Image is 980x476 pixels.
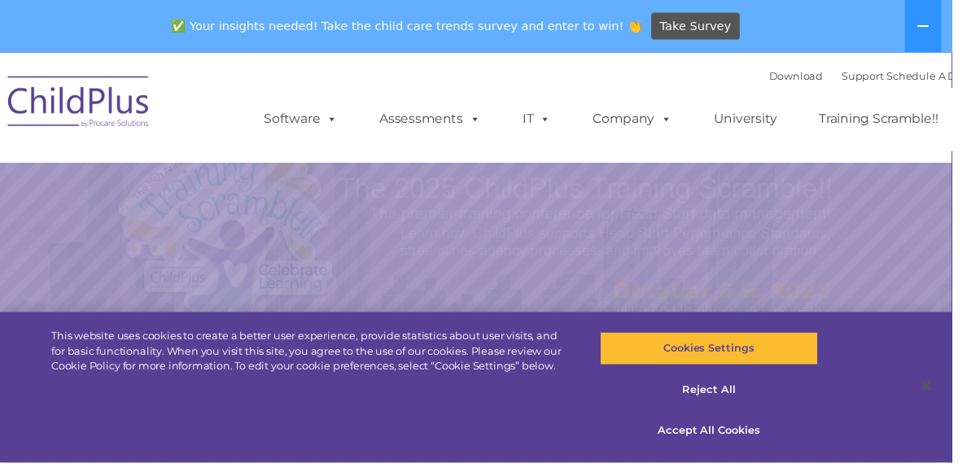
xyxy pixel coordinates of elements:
[936,379,972,415] button: Close
[53,338,588,386] div: This website uses cookies to create a better user experience, provide statistics about user visit...
[219,107,269,120] span: Last name
[170,11,668,42] span: ✅ Your insights needed! Take the child care trends survey and enter to win! 👏
[219,174,288,186] span: Phone number
[792,72,847,85] a: Download
[522,107,584,139] a: IT
[618,426,843,460] button: Accept All Cookies
[618,342,843,376] button: Cookies Settings
[719,107,816,139] a: University
[594,107,708,139] a: Company
[374,107,511,139] a: Assessments
[867,72,910,85] a: Support
[256,107,364,139] a: Software
[680,13,753,41] span: Take Survey
[618,384,843,418] button: Reject All
[671,13,763,41] a: Take Survey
